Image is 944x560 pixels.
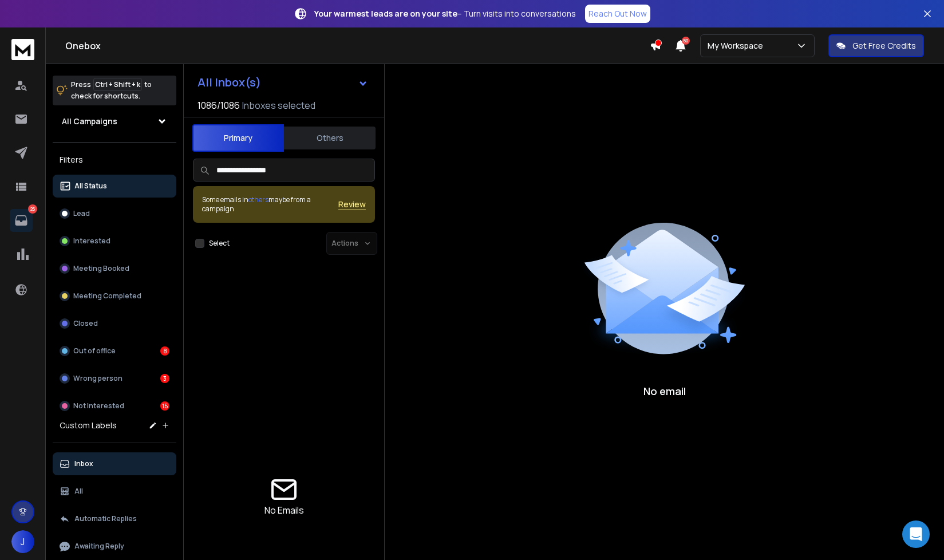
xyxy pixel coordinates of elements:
[53,507,176,530] button: Automatic Replies
[74,182,107,191] p: All Status
[902,520,930,548] div: Open Intercom Messenger
[53,367,176,390] button: Wrong person3
[53,230,176,253] button: Interested
[202,195,338,214] div: Some emails in maybe from a campaign
[73,346,116,356] p: Out of office
[160,401,169,411] div: 15
[73,401,124,411] p: Not Interested
[852,40,916,52] p: Get Free Credits
[53,285,176,307] button: Meeting Completed
[160,346,169,356] div: 8
[28,204,37,214] p: 26
[53,202,176,225] button: Lead
[73,236,110,246] p: Interested
[53,535,176,558] button: Awaiting Reply
[60,420,117,431] h3: Custom Labels
[11,39,34,60] img: logo
[198,98,240,112] span: 1086 / 1086
[242,98,315,112] h3: Inboxes selected
[74,487,83,496] p: All
[160,374,169,383] div: 3
[284,125,376,151] button: Others
[73,291,141,301] p: Meeting Completed
[73,319,98,328] p: Closed
[198,77,261,88] h1: All Inbox(s)
[209,239,230,248] label: Select
[74,514,137,523] p: Automatic Replies
[248,195,268,204] span: others
[53,452,176,475] button: Inbox
[73,374,123,383] p: Wrong person
[53,152,176,168] h3: Filters
[53,110,176,133] button: All Campaigns
[588,8,647,19] p: Reach Out Now
[74,459,93,468] p: Inbox
[65,39,650,53] h1: Onebox
[53,257,176,280] button: Meeting Booked
[53,340,176,362] button: Out of office8
[264,503,304,517] p: No Emails
[682,37,690,45] span: 50
[10,209,33,232] a: 26
[192,124,284,152] button: Primary
[73,209,90,218] p: Lead
[708,40,768,52] p: My Workspace
[53,312,176,335] button: Closed
[314,8,457,19] strong: Your warmest leads are on your site
[828,34,924,57] button: Get Free Credits
[11,530,34,553] button: J
[53,175,176,198] button: All Status
[73,264,129,273] p: Meeting Booked
[53,395,176,417] button: Not Interested15
[62,116,117,127] h1: All Campaigns
[338,199,366,210] button: Review
[53,480,176,503] button: All
[314,8,576,19] p: – Turn visits into conversations
[585,5,650,23] a: Reach Out Now
[74,542,124,551] p: Awaiting Reply
[643,383,686,399] p: No email
[71,79,152,102] p: Press to check for shortcuts.
[188,71,377,94] button: All Inbox(s)
[93,78,142,91] span: Ctrl + Shift + k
